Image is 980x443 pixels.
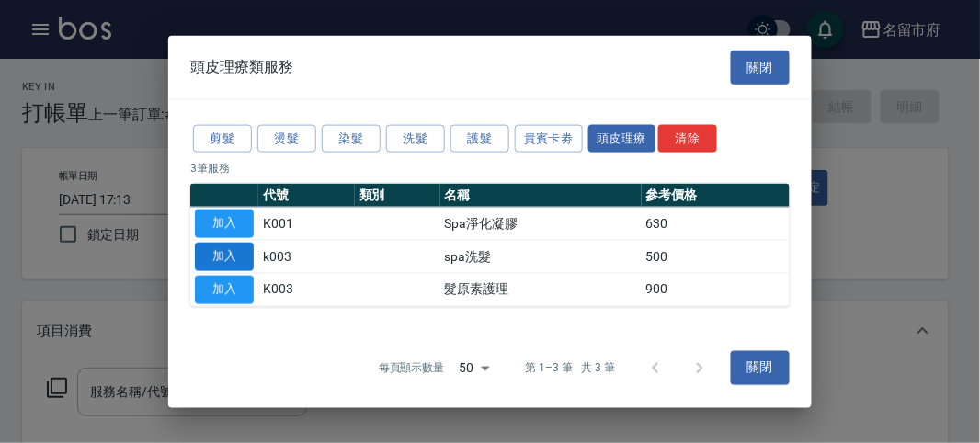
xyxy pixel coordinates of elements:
span: 頭皮理療類服務 [190,58,293,76]
th: 代號 [258,184,355,208]
button: 剪髮 [193,124,252,153]
th: 參考價格 [642,184,790,208]
td: 髮原素護理 [440,273,642,306]
button: 加入 [195,243,254,271]
td: K003 [258,273,355,306]
td: k003 [258,240,355,273]
button: 加入 [195,275,254,303]
div: 50 [452,343,496,392]
th: 名稱 [440,184,642,208]
button: 洗髮 [386,124,445,153]
button: 關閉 [731,351,790,385]
p: 3 筆服務 [190,160,790,176]
button: 燙髮 [257,124,316,153]
td: 630 [642,207,790,240]
p: 每頁顯示數量 [379,359,445,376]
td: 900 [642,273,790,306]
td: Spa淨化凝膠 [440,207,642,240]
p: 第 1–3 筆 共 3 筆 [526,359,615,376]
td: K001 [258,207,355,240]
td: spa洗髮 [440,240,642,273]
button: 染髮 [322,124,381,153]
button: 加入 [195,210,254,238]
td: 500 [642,240,790,273]
button: 關閉 [731,51,790,85]
button: 頭皮理療 [588,124,656,153]
button: 清除 [658,124,717,153]
th: 類別 [355,184,440,208]
button: 護髮 [450,124,509,153]
button: 貴賓卡劵 [515,124,583,153]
